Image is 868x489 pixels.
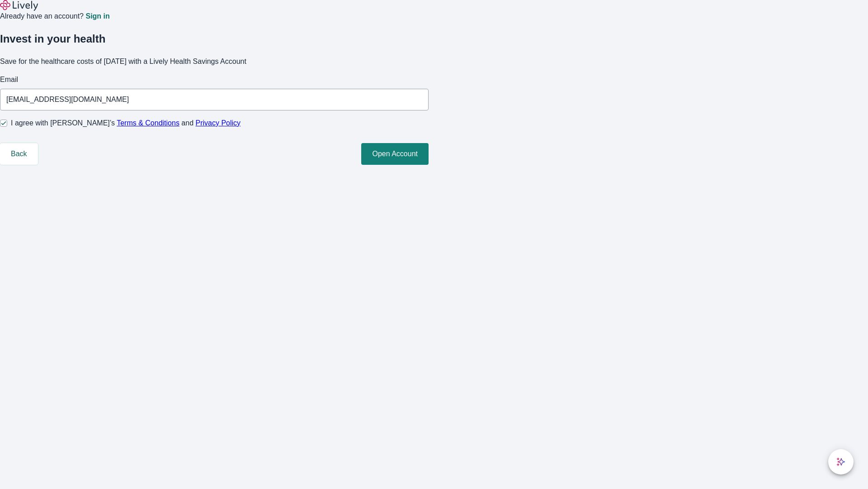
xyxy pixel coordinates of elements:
a: Sign in [85,13,109,20]
a: Privacy Policy [196,119,241,127]
button: Open Account [361,143,429,165]
span: I agree with [PERSON_NAME]’s and [11,118,241,129]
svg: Lively AI Assistant [836,457,845,466]
button: chat [828,449,854,475]
a: Terms & Conditions [117,119,179,127]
